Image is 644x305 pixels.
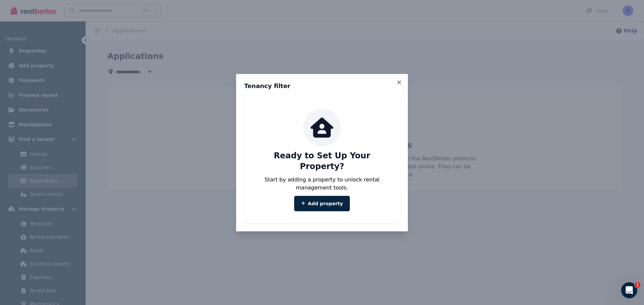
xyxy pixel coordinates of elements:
h3: Tenancy filter [244,82,400,90]
p: Ready to Set Up Your Property? [251,150,393,172]
p: Start by adding a property to unlock rental management tools. [251,176,393,192]
a: Add property [294,196,350,211]
iframe: Intercom live chat [621,282,637,298]
span: 1 [635,282,640,288]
